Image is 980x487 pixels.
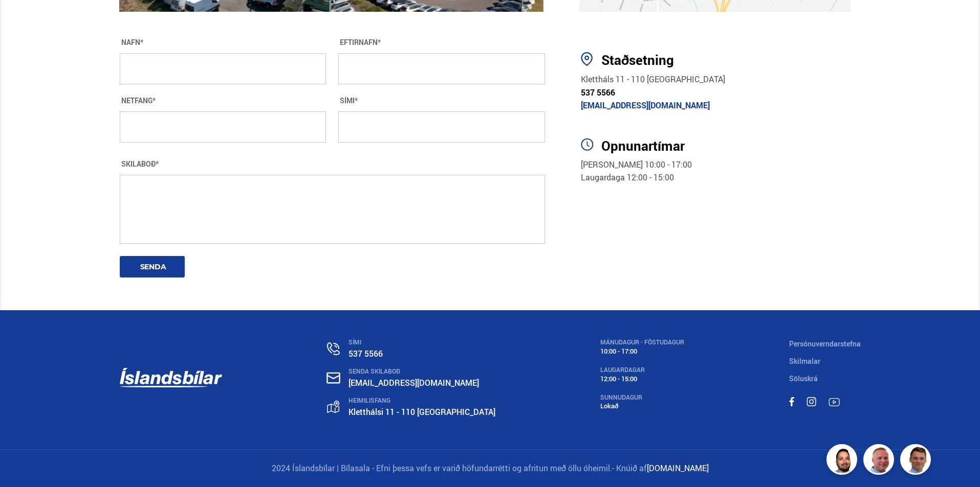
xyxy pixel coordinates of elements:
[327,401,339,413] img: gp4YpyYFnEr45R34.svg
[349,368,495,375] div: SENDA SKILABOÐ
[349,377,479,388] a: [EMAIL_ADDRESS][DOMAIN_NAME]
[600,402,684,410] div: Lokað
[902,446,932,476] img: FbJEzSuNWCJXmdc-.webp
[807,397,816,406] img: MACT0LfU9bBTv6h5.svg
[120,97,326,105] div: NETFANG*
[600,339,684,346] div: MÁNUDAGUR - FÖSTUDAGUR
[120,160,546,168] div: SKILABOÐ*
[581,100,710,111] a: [EMAIL_ADDRESS][DOMAIN_NAME]
[338,38,545,47] div: EFTIRNAFN*
[601,52,860,68] div: Staðsetning
[789,397,794,406] img: sWpC3iNHV7nfMC_m.svg
[349,397,495,404] div: HEIMILISFANG
[789,339,861,349] a: Persónuverndarstefna
[349,406,495,418] a: Kletthálsi 11 - 110 [GEOGRAPHIC_DATA]
[8,4,39,35] button: Opna LiveChat spjallviðmót
[789,374,818,383] a: Söluskrá
[829,398,840,406] img: TPE2foN3MBv8dG_-.svg
[600,394,684,401] div: SUNNUDAGUR
[600,366,684,374] div: LAUGARDAGAR
[581,138,594,151] img: 5L2kbIWUWlfci3BR.svg
[600,347,684,355] div: 10:00 - 17:00
[789,356,820,366] a: Skilmalar
[349,348,383,359] a: 537 5566
[326,372,340,384] img: nHj8e-n-aHgjukTg.svg
[349,339,495,346] div: SÍMI
[120,38,326,47] div: NAFN*
[612,462,647,474] span: - Knúið af
[327,342,340,355] img: n0V2lOsqF3l1V2iz.svg
[338,97,545,105] div: SÍMI*
[581,74,725,85] a: Klettháls 11 - 110 [GEOGRAPHIC_DATA]
[120,462,861,474] p: 2024 Íslandsbílar | Bílasala - Efni þessa vefs er varið höfundarrétti og afritun með öllu óheimil.
[828,446,859,476] img: nhp88E3Fdnt1Opn2.png
[581,52,593,66] img: pw9sMCDar5Ii6RG5.svg
[120,256,185,277] button: SENDA
[581,87,615,98] a: 537 5566
[581,159,692,183] span: [PERSON_NAME] 10:00 - 17:00 Laugardaga 12:00 - 15:00
[601,138,860,153] h3: Opnunartímar
[600,375,684,383] div: 12:00 - 15:00
[647,462,709,474] a: [DOMAIN_NAME]
[865,446,896,476] img: siFngHWaQ9KaOqBr.png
